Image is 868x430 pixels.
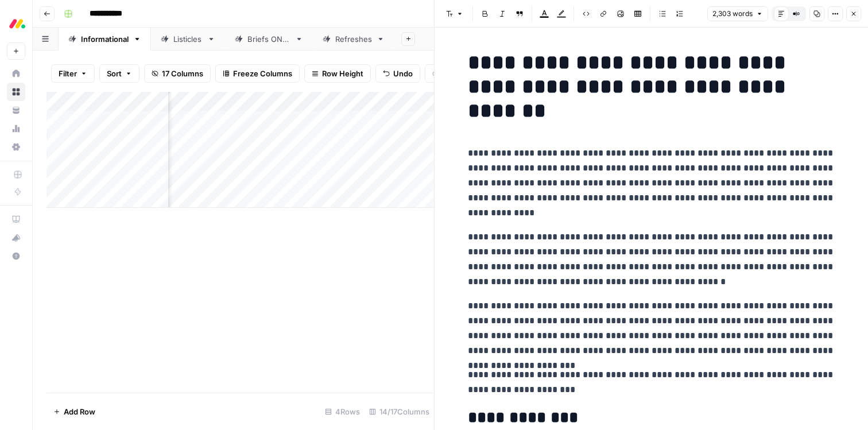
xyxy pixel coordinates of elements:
[7,83,25,101] a: Browse
[304,64,371,83] button: Row Height
[393,68,413,79] span: Undo
[64,406,95,417] span: Add Row
[107,68,122,79] span: Sort
[375,64,420,83] button: Undo
[247,33,290,45] div: Briefs ONLY
[7,229,25,246] div: What's new?
[173,33,203,45] div: Listicles
[365,402,434,421] div: 14/17 Columns
[7,138,25,156] a: Settings
[7,247,25,265] button: Help + Support
[151,28,225,51] a: Listicles
[144,64,211,83] button: 17 Columns
[7,228,25,247] button: What's new?
[7,119,25,138] a: Usage
[46,402,102,421] button: Add Row
[59,68,77,79] span: Filter
[335,33,372,45] div: Refreshes
[7,13,28,34] img: Monday.com Logo
[322,68,363,79] span: Row Height
[7,9,25,38] button: Workspace: Monday.com
[59,28,151,51] a: Informational
[7,210,25,228] a: AirOps Academy
[712,9,753,19] span: 2,303 words
[81,33,129,45] div: Informational
[313,28,394,51] a: Refreshes
[7,64,25,83] a: Home
[215,64,300,83] button: Freeze Columns
[707,6,768,21] button: 2,303 words
[99,64,139,83] button: Sort
[320,402,365,421] div: 4 Rows
[162,68,203,79] span: 17 Columns
[233,68,292,79] span: Freeze Columns
[51,64,95,83] button: Filter
[225,28,313,51] a: Briefs ONLY
[7,101,25,119] a: Your Data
